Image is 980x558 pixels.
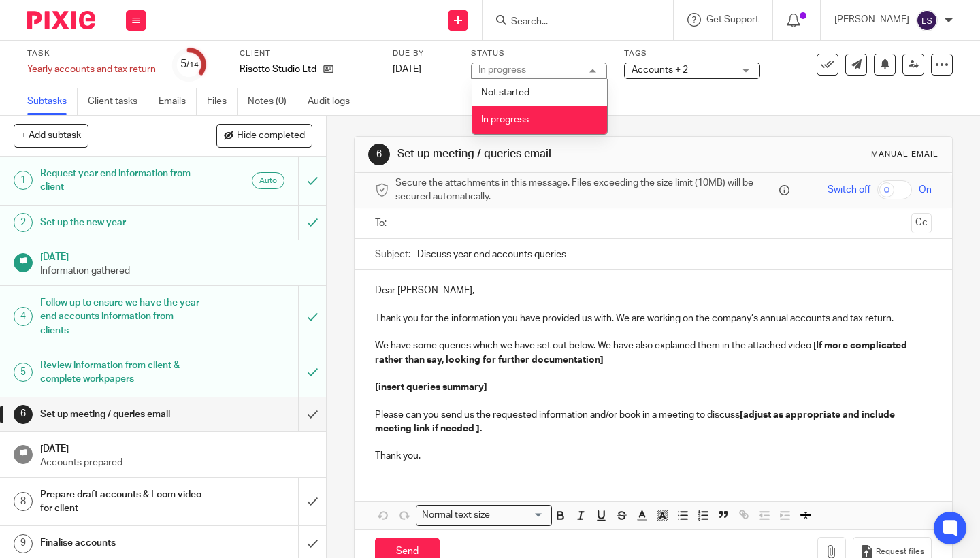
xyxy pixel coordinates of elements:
[308,88,360,115] a: Audit logs
[395,176,776,204] span: Secure the attachments in this message. Files exceeding the size limit (10MB) will be secured aut...
[237,131,305,142] span: Hide completed
[375,312,932,325] p: Thank you for the information you have provided us with. We are working on the company’s annual a...
[40,212,203,233] h1: Set up the new year
[207,88,238,115] a: Files
[481,115,529,125] span: In progress
[375,410,897,433] strong: [adjust as appropriate and include meeting link if needed ].
[397,147,683,161] h1: Set up meeting / queries email
[14,492,33,511] div: 8
[40,485,203,519] h1: Prepare draft accounts & Loom video for client
[834,13,909,27] p: [PERSON_NAME]
[375,339,932,367] p: We have some queries which we have set out below. We have also explained them in the attached vid...
[14,405,33,424] div: 6
[14,363,33,382] div: 5
[14,534,33,553] div: 9
[375,449,932,463] p: Thank you.
[706,15,759,24] span: Get Support
[40,293,203,341] h1: Follow up to ensure we have the year end accounts information from clients
[240,63,316,76] p: Risotto Studio Ltd
[478,65,526,75] div: In progress
[180,56,199,72] div: 5
[186,61,199,69] small: /14
[14,307,33,326] div: 4
[88,88,148,115] a: Client tasks
[828,183,870,197] span: Switch off
[27,48,156,59] label: Task
[40,404,203,425] h1: Set up meeting / queries email
[248,88,297,115] a: Notes (0)
[419,508,493,523] span: Normal text size
[14,124,88,147] button: + Add subtask
[375,408,932,436] p: Please can you send us the requested information and/or book in a meeting to discuss
[14,171,33,190] div: 1
[368,144,390,165] div: 6
[40,456,312,470] p: Accounts prepared
[216,124,312,147] button: Hide completed
[632,65,688,75] span: Accounts + 2
[375,382,487,392] strong: [insert queries summary]
[159,88,197,115] a: Emails
[393,48,454,59] label: Due by
[471,48,607,59] label: Status
[27,88,78,115] a: Subtasks
[14,213,33,232] div: 2
[916,10,938,31] img: svg%3E
[375,284,932,297] p: Dear [PERSON_NAME],
[393,65,421,74] span: [DATE]
[481,88,529,97] span: Not started
[624,48,760,59] label: Tags
[40,439,312,456] h1: [DATE]
[911,213,932,233] button: Cc
[240,48,376,59] label: Client
[40,355,203,390] h1: Review information from client & complete workpapers
[919,183,932,197] span: On
[876,546,924,557] span: Request files
[252,172,284,189] div: Auto
[40,247,312,264] h1: [DATE]
[27,63,156,76] div: Yearly accounts and tax return
[416,505,552,526] div: Search for option
[40,533,203,553] h1: Finalise accounts
[495,508,544,523] input: Search for option
[40,264,312,278] p: Information gathered
[510,16,632,29] input: Search
[375,248,410,261] label: Subject:
[40,163,203,198] h1: Request year end information from client
[27,11,95,29] img: Pixie
[375,341,909,364] strong: If more complicated rather than say, looking for further documentation]
[871,149,938,160] div: Manual email
[375,216,390,230] label: To:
